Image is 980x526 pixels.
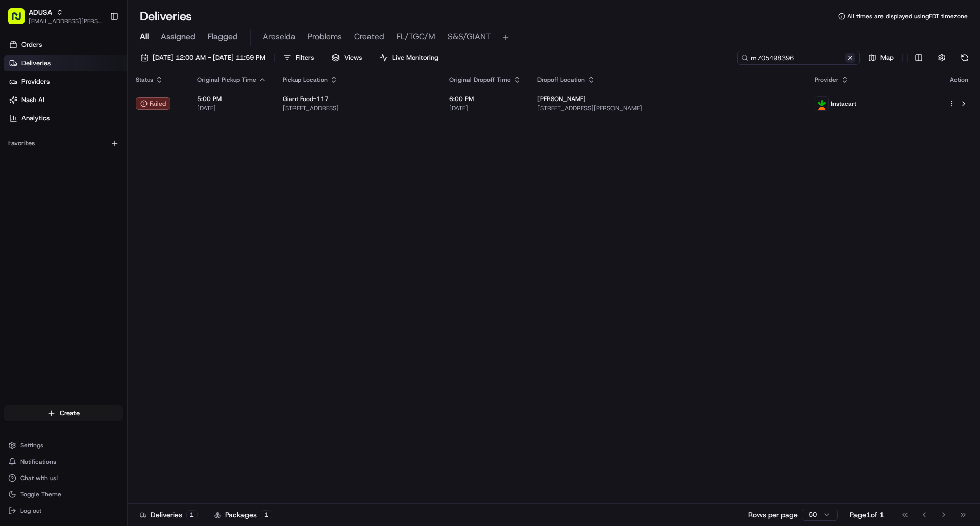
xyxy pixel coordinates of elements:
span: Analytics [21,114,50,123]
span: Providers [21,77,50,86]
div: 📗 [10,149,18,157]
span: Instacart [831,99,856,108]
span: Original Pickup Time [197,76,256,84]
h1: Deliveries [140,8,192,24]
a: Providers [4,73,127,90]
span: S&S/GIANT [448,31,491,43]
div: 1 [261,510,272,519]
button: Create [4,405,123,421]
span: Nash AI [21,95,44,105]
span: Created [354,31,384,43]
button: Live Monitoring [375,51,443,65]
img: profile_instacart_ahold_partner.png [815,97,828,110]
span: Orders [21,40,42,49]
button: Views [327,51,366,65]
span: Map [880,53,894,62]
span: [PERSON_NAME] [537,95,586,103]
span: Pickup Location [283,76,328,84]
div: Page 1 of 1 [850,510,884,520]
span: Filters [296,53,314,62]
img: 1736555255976-a54dd68f-1ca7-489b-9aae-adbdc363a1c4 [10,97,29,116]
a: Analytics [4,110,127,127]
p: Welcome 👋 [10,41,186,57]
button: Map [864,51,898,65]
span: Settings [20,441,43,449]
span: Status [136,76,153,84]
span: Flagged [208,31,238,43]
div: Action [948,76,970,84]
a: Orders [4,37,127,53]
span: Notifications [20,458,56,466]
button: Log out [4,504,123,518]
div: Deliveries [140,510,198,520]
a: 💻API Documentation [82,144,168,162]
span: Original Dropoff Time [449,76,511,84]
button: [EMAIL_ADDRESS][PERSON_NAME][DOMAIN_NAME] [29,17,102,26]
span: API Documentation [96,148,164,158]
span: Assigned [161,31,195,43]
span: Deliveries [21,59,51,68]
button: Toggle Theme [4,487,123,502]
button: ADUSA[EMAIL_ADDRESS][PERSON_NAME][DOMAIN_NAME] [4,4,106,29]
span: Areselda [263,31,296,43]
div: We're available if you need us! [35,108,129,116]
button: [DATE] 12:00 AM - [DATE] 11:59 PM [136,51,270,65]
span: All times are displayed using EDT timezone [847,12,968,20]
span: Views [344,53,362,62]
span: Knowledge Base [20,148,78,158]
a: Powered byPylon [72,172,124,181]
a: Deliveries [4,55,127,71]
div: 💻 [86,149,94,157]
span: Live Monitoring [392,53,438,62]
div: Packages [214,510,272,520]
span: [STREET_ADDRESS] [283,104,433,112]
button: Refresh [958,51,972,65]
span: Dropoff Location [537,76,585,84]
div: Start new chat [35,97,167,108]
button: Chat with us! [4,471,123,485]
span: Chat with us! [20,474,58,482]
span: Provider [815,76,839,84]
span: Toggle Theme [20,490,61,498]
button: Settings [4,438,123,453]
span: 5:00 PM [197,95,266,103]
span: All [140,31,149,43]
div: 1 [186,510,198,519]
a: Nash AI [4,92,127,108]
button: Filters [279,51,318,65]
span: FL/TGC/M [397,31,435,43]
button: Notifications [4,455,123,469]
button: ADUSA [29,7,52,17]
span: Giant Food-117 [283,95,329,103]
span: Pylon [102,173,124,181]
p: Rows per page [748,510,798,520]
button: Start new chat [174,101,186,113]
input: Type to search [737,51,860,65]
span: [STREET_ADDRESS][PERSON_NAME] [537,104,799,112]
span: [DATE] 12:00 AM - [DATE] 11:59 PM [153,53,265,62]
input: Clear [27,66,168,77]
span: 6:00 PM [449,95,521,103]
span: Log out [20,507,41,515]
div: Favorites [4,135,123,152]
button: Failed [136,97,170,110]
span: Problems [308,31,342,43]
span: Create [60,409,80,418]
img: Nash [10,10,31,31]
a: 📗Knowledge Base [6,144,82,162]
span: [DATE] [197,104,266,112]
span: [DATE] [449,104,521,112]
